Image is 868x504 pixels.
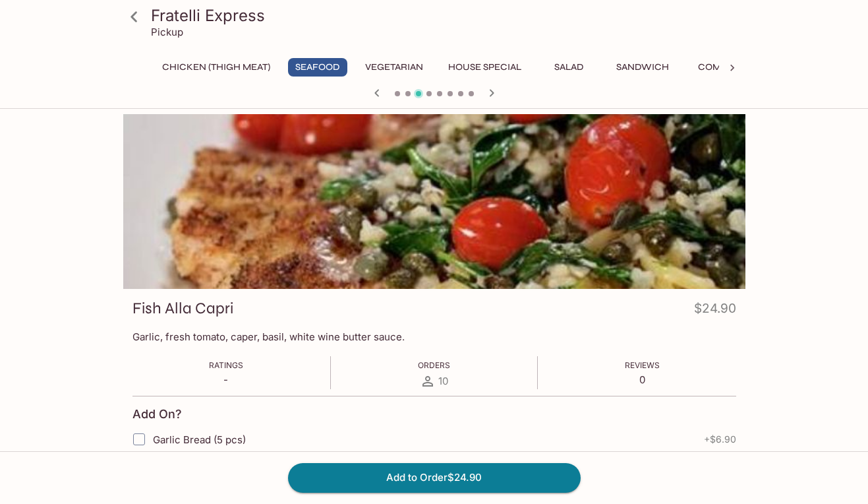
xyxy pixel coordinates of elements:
[155,58,277,77] button: Chicken (Thigh Meat)
[288,58,347,77] button: Seafood
[132,298,233,319] h3: Fish Alla Capri
[694,298,736,324] h4: $24.90
[539,58,598,77] button: Salad
[288,463,581,492] button: Add to Order$24.90
[209,360,243,370] span: Ratings
[418,360,450,370] span: Orders
[441,58,529,77] button: House Special
[438,375,448,387] span: 10
[625,360,660,370] span: Reviews
[123,114,745,289] div: Fish Alla Capri
[704,434,736,445] span: + $6.90
[625,373,660,386] p: 0
[151,5,740,26] h3: Fratelli Express
[151,26,183,38] p: Pickup
[609,58,676,77] button: Sandwich
[132,331,736,343] p: Garlic, fresh tomato, caper, basil, white wine butter sauce.
[209,373,243,386] p: -
[153,433,246,446] span: Garlic Bread (5 pcs)
[687,58,746,77] button: Combo
[132,407,182,422] h4: Add On?
[358,58,430,77] button: Vegetarian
